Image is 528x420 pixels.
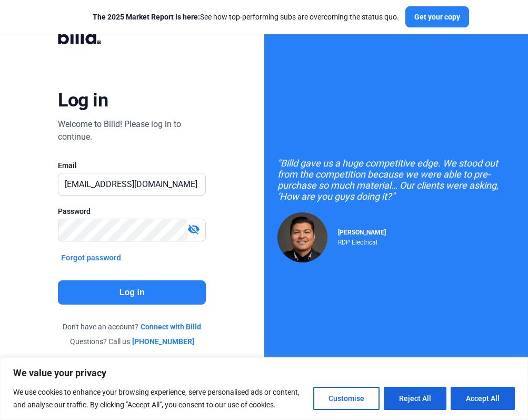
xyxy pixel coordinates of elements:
[93,12,399,22] div: See how top-performing subs are overcoming the status quo.
[58,118,206,143] div: Welcome to Billd! Please log in to continue.
[13,367,515,379] p: We value your privacy
[187,223,200,236] mat-icon: visibility_off
[58,160,206,171] div: Email
[58,280,206,305] button: Log in
[58,252,124,263] button: Forgot password
[338,236,386,246] div: RDP Electrical
[132,336,194,347] a: [PHONE_NUMBER]
[13,386,305,411] p: We use cookies to enhance your browsing experience, serve personalised ads or content, and analys...
[93,13,200,21] span: The 2025 Market Report is here:
[277,158,514,202] div: "Billd gave us a huge competitive edge. We stood out from the competition because we were able to...
[58,336,206,347] div: Questions? Call us
[58,89,108,112] div: Log in
[313,387,380,410] button: Customise
[277,212,327,262] img: Raul Pacheco
[141,321,201,332] a: Connect with Billd
[58,321,206,332] div: Don't have an account?
[384,387,446,410] button: Reject All
[338,229,386,236] span: [PERSON_NAME]
[58,206,206,217] div: Password
[405,6,469,27] button: Get your copy
[451,387,515,410] button: Accept All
